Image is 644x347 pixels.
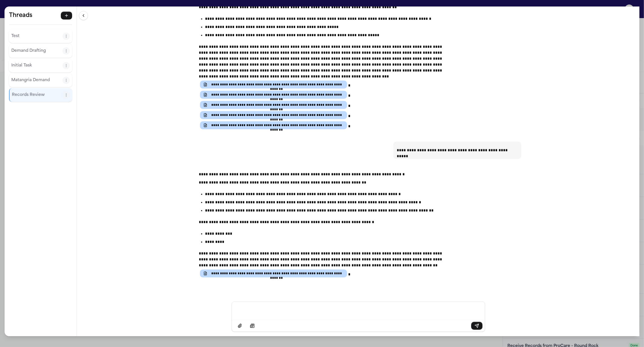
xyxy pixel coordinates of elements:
p: Demand Drafting [11,48,63,54]
button: Thread actions [63,47,70,55]
button: Attach files [234,322,245,330]
button: Select thread: Initial Task [11,61,63,70]
button: Send message [471,322,483,330]
button: Thread actions [63,77,70,84]
p: Matangria Demand [11,77,63,84]
button: Select thread: Demand Drafting [11,46,63,55]
h5: Threads [9,11,32,20]
button: Thread actions [63,33,70,40]
button: Select thread: Matangria Demand [11,76,63,85]
div: Message input [232,302,485,320]
p: Test [11,33,63,40]
button: Thread actions [63,91,70,99]
p: Records Review [12,92,63,98]
button: Thread actions [63,62,70,69]
button: Select demand example [247,322,258,330]
button: Select thread: Test [11,32,63,41]
p: Initial Task [11,62,63,69]
button: Select thread: Records Review [12,90,63,100]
